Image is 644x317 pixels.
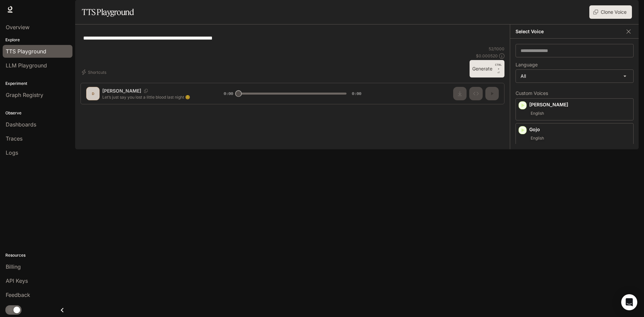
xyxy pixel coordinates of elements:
button: Shortcuts [80,67,109,77]
button: Clone Voice [589,5,632,19]
p: Gojo [529,126,631,133]
p: [PERSON_NAME] [529,101,631,108]
h1: TTS Playground [82,5,134,19]
div: Open Intercom Messenger [621,294,637,310]
span: English [529,109,545,117]
p: Custom Voices [516,91,634,96]
p: 52 / 1000 [489,46,504,52]
button: GenerateCTRL +⏎ [470,60,504,77]
p: $ 0.000520 [476,53,498,59]
span: English [529,134,545,142]
div: All [516,70,633,83]
p: CTRL + [495,63,502,71]
p: ⏎ [495,63,502,75]
p: Language [516,62,538,67]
